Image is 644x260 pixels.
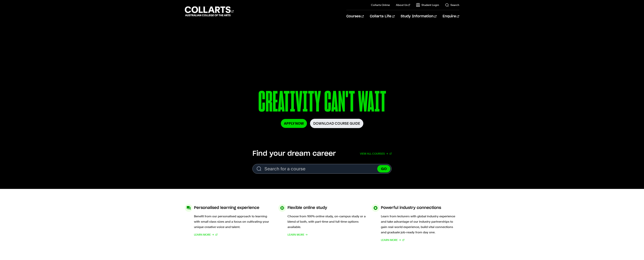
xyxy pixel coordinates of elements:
p: Learn from lecturers with global industry experience and take advantage of our industry partnersh... [381,214,459,235]
h3: Personalised learning experience [194,204,259,211]
a: Learn More [194,232,217,237]
div: Go to homepage [185,6,234,17]
a: Search [445,3,459,7]
a: Collarts Online [371,3,390,7]
span: Learn More [381,237,398,243]
p: Choose from 100% online study, on-campus study or a blend of both, with part-time and full-time o... [288,214,366,230]
button: GO [377,165,390,173]
h2: Find your dream career [252,149,336,158]
h3: Flexible online study [288,204,327,211]
a: Courses [346,10,364,23]
a: Apply Now [281,119,307,128]
a: About Us [396,3,410,7]
input: Search for a course [252,164,392,174]
a: Download Course Guide [310,119,363,128]
a: Learn More [381,237,404,243]
a: Study Information [401,10,437,23]
a: Learn More [288,232,308,237]
h3: Powerful industry connections [381,204,441,211]
span: Learn More [288,232,304,237]
a: Collarts Life [370,10,394,23]
span: Learn More [194,232,211,237]
a: View all courses [360,149,392,158]
p: Benefit from our personalised approach to learning with small class sizes and a focus on cultivat... [194,214,272,230]
form: Search [252,164,392,174]
a: Student Login [416,3,439,7]
a: Enquire [443,10,459,23]
p: CREATIVITY CAN'T WAIT [239,87,404,119]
